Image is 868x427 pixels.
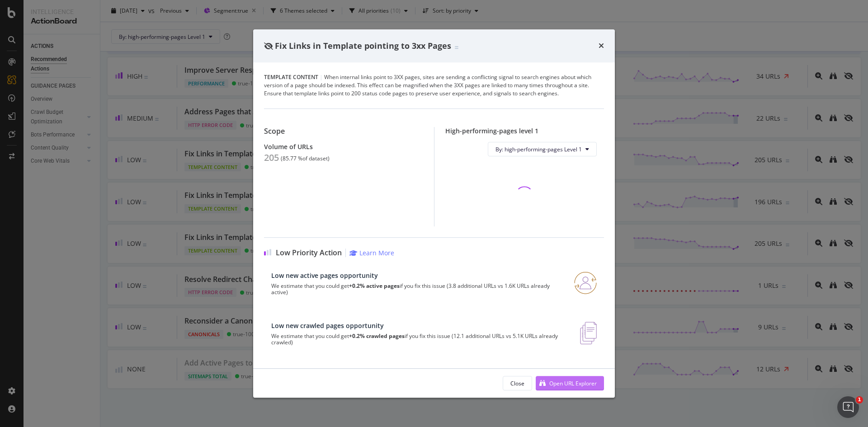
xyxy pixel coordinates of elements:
span: Template Content [264,73,318,81]
span: Low Priority Action [276,249,342,257]
iframe: Intercom live chat [837,396,859,418]
div: When internal links point to 3XX pages, sites are sending a conflicting signal to search engines ... [264,73,604,98]
img: e5DMFwAAAABJRU5ErkJggg== [580,322,597,344]
div: Close [510,380,524,387]
button: Open URL Explorer [536,376,604,390]
div: Scope [264,127,423,136]
div: Low new crawled pages opportunity [271,322,569,329]
div: Open URL Explorer [549,380,597,387]
div: modal [253,29,615,398]
div: ( 85.77 % of dataset ) [281,155,330,162]
div: Volume of URLs [264,143,423,150]
span: By: high-performing-pages Level 1 [495,145,582,153]
div: High-performing-pages level 1 [445,127,604,135]
button: By: high-performing-pages Level 1 [488,142,597,156]
span: | [320,73,323,81]
div: 205 [264,152,279,163]
span: 1 [856,396,863,404]
img: RO06QsNG.png [574,272,597,294]
p: We estimate that you could get if you fix this issue (3.8 additional URLs vs 1.6K URLs already ac... [271,283,563,296]
div: Learn More [359,249,394,257]
div: eye-slash [264,42,273,50]
button: Close [503,376,532,390]
img: Equal [455,46,458,49]
div: Low new active pages opportunity [271,272,563,279]
strong: +0.2% active pages [349,282,400,290]
strong: +0.2% crawled pages [349,332,405,340]
div: times [599,40,604,52]
span: Fix Links in Template pointing to 3xx Pages [275,40,451,51]
p: We estimate that you could get if you fix this issue (12.1 additional URLs vs 5.1K URLs already c... [271,333,569,346]
a: Learn More [349,249,394,257]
